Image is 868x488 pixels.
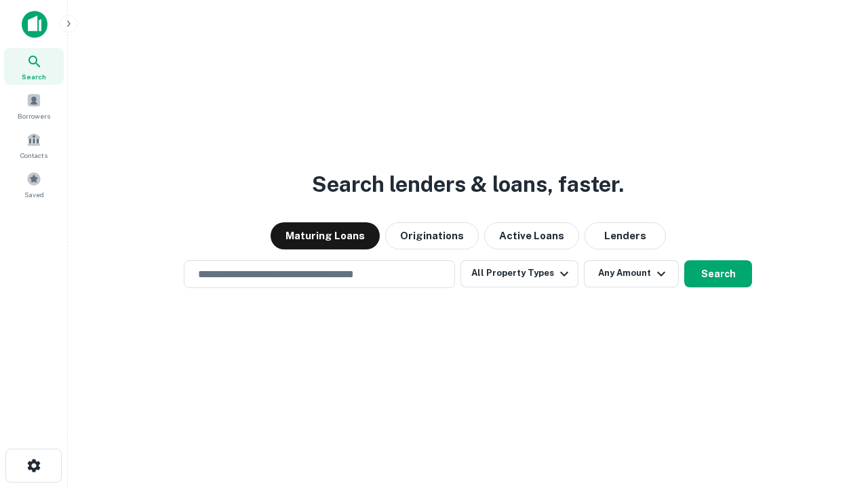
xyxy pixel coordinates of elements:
[22,11,47,38] img: capitalize-icon.png
[684,260,752,287] button: Search
[800,336,868,401] iframe: Chat Widget
[484,222,579,249] button: Active Loans
[312,168,624,201] h3: Search lenders & loans, faster.
[460,260,578,287] button: All Property Types
[18,110,50,121] span: Borrowers
[4,166,64,203] a: Saved
[585,222,666,249] button: Lenders
[271,222,380,249] button: Maturing Loans
[385,222,479,249] button: Originations
[4,127,64,163] a: Contacts
[24,189,44,200] span: Saved
[4,48,64,85] a: Search
[20,150,47,161] span: Contacts
[22,71,46,82] span: Search
[4,87,64,124] a: Borrowers
[584,260,679,287] button: Any Amount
